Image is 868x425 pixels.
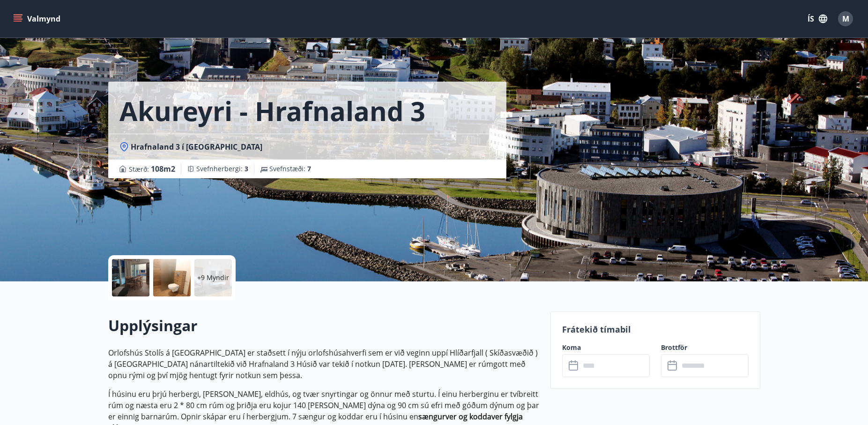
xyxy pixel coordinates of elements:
[562,323,749,335] p: Frátekið tímabil
[129,163,175,175] span: Stærð :
[834,8,857,30] button: M
[269,164,311,174] span: Svefnstæði :
[196,164,248,174] span: Svefnherbergi :
[307,164,311,173] span: 7
[842,14,849,24] span: M
[197,273,229,282] p: +9 Myndir
[802,10,832,27] button: ÍS
[562,343,650,352] label: Koma
[151,164,175,174] span: 108 m2
[119,93,425,129] h1: Akureyri - Hrafnaland 3
[11,10,64,27] button: menu
[131,142,262,152] span: Hrafnaland 3 í [GEOGRAPHIC_DATA]
[108,347,539,381] p: Orlofshús Stolís á [GEOGRAPHIC_DATA] er staðsett í nýju orlofshúsahverfi sem er við veginn uppí H...
[108,315,539,336] h2: Upplýsingar
[661,343,749,352] label: Brottför
[245,164,248,173] span: 3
